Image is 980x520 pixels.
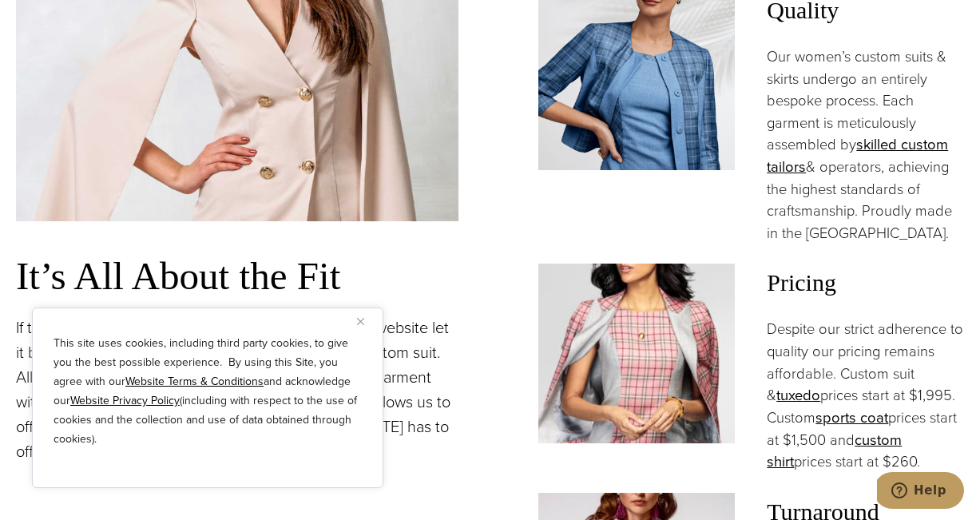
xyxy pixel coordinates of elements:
p: If there is one piece of information you take from this website let it be our relentless dedicati... [16,316,458,464]
img: Close [357,318,364,325]
a: custom shirt [767,429,902,473]
button: Close [357,312,376,331]
a: sports coat [815,407,888,428]
a: Website Privacy Policy [70,392,180,409]
h3: It’s All About the Fit [16,253,458,300]
a: Website Terms & Conditions [125,373,264,390]
p: Despite our strict adherence to quality our pricing remains affordable. Custom suit & prices star... [767,318,964,472]
a: tuxedo [776,384,820,406]
img: Woman in custom made red checked dress with matching custom jacket over shoulders. [538,264,736,443]
p: Our women’s custom suits & skirts undergo an entirely bespoke process. Each garment is meticulous... [767,46,964,244]
iframe: Opens a widget where you can chat to one of our agents [877,472,964,512]
span: Pricing [767,264,964,302]
p: This site uses cookies, including third party cookies, to give you the best possible experience. ... [54,334,362,449]
a: skilled custom tailors [767,133,948,177]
